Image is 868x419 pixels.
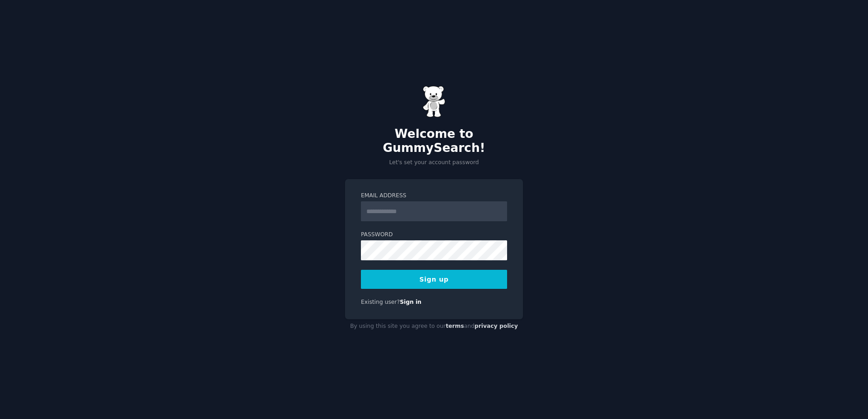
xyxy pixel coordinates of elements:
p: Let's set your account password [345,159,523,167]
div: By using this site you agree to our and [345,319,523,334]
a: terms [446,323,464,329]
h2: Welcome to GummySearch! [345,127,523,156]
a: privacy policy [474,323,518,329]
a: Sign in [400,299,422,305]
span: Existing user? [361,299,400,305]
button: Sign up [361,270,507,289]
label: Email Address [361,192,507,200]
img: Gummy Bear [423,86,445,117]
label: Password [361,231,507,239]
